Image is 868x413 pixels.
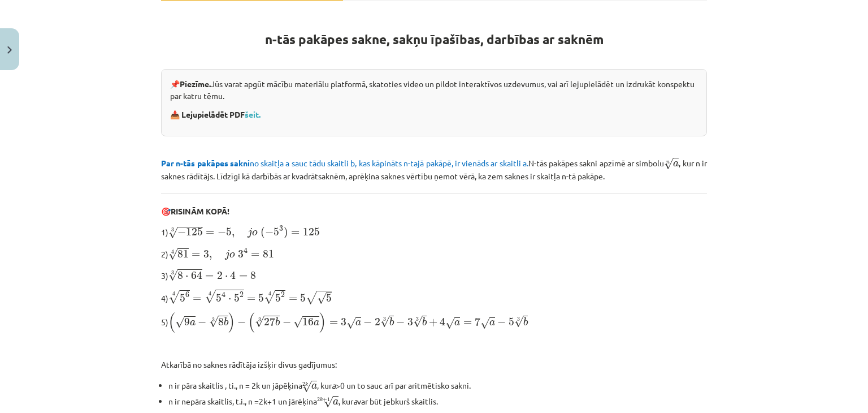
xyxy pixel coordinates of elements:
span: − [177,229,186,236]
i: a [353,396,357,406]
span: 3 [407,318,413,326]
span: 8 [177,272,183,279]
span: √ [264,290,275,304]
span: 125 [186,228,203,236]
span: √ [255,316,264,328]
span: a [489,320,495,326]
span: √ [346,317,355,329]
span: 2 [281,292,285,298]
span: 3 [203,250,209,258]
span: √ [664,158,673,170]
span: 2 [217,272,223,279]
span: ) [228,312,235,333]
span: 4 [244,248,248,254]
span: = [206,231,214,235]
p: 3) [161,268,707,282]
p: 5) [161,312,707,333]
span: a [454,320,460,326]
span: 64 [191,271,202,279]
span: 5 [275,294,281,302]
span: 3 [238,250,244,258]
span: √ [168,269,177,281]
i: a [332,380,336,390]
span: 2 [240,292,244,298]
span: 3 [279,226,283,231]
span: j [225,249,229,260]
span: 7 [475,317,480,326]
span: √ [413,316,422,328]
li: n ir nepāra skaitlis, t.i., n =2k+1 un jārēķina , kur var būt jebkurš skaitlis. [168,393,707,408]
p: 🎯 [161,205,707,217]
span: a [311,384,317,389]
span: 4 [440,317,445,326]
span: ) [319,312,326,333]
span: 16 [302,318,314,326]
span: = [251,253,259,257]
span: 125 [303,228,320,236]
b: Par n-tās pakāpes sakni [161,158,250,168]
span: a [355,320,361,326]
span: − [237,319,246,326]
span: ⋅ [225,276,228,279]
span: b [224,317,228,326]
span: = [291,231,300,235]
span: = [192,253,200,257]
span: 81 [177,250,189,258]
p: 1) [161,224,707,239]
span: √ [302,381,311,393]
span: , [232,232,235,238]
span: = [239,274,248,279]
span: 81 [263,250,274,258]
p: 📌 Jūs varat apgūt mācību materiālu platformā, skatoties video un pildot interaktīvos uzdevumus, v... [170,78,698,102]
span: √ [168,227,177,239]
span: + [323,398,327,402]
span: o [252,230,258,236]
span: 2 [317,397,320,401]
span: + [429,319,437,326]
span: 5 [300,294,306,302]
span: √ [317,292,326,304]
span: b [422,317,427,326]
p: 4) [161,289,707,305]
span: − [198,319,206,326]
span: 5 [234,294,240,302]
span: 5 [226,228,232,236]
span: √ [324,396,333,408]
span: = [193,297,201,302]
span: √ [168,290,180,304]
span: b [389,317,394,326]
span: 8 [218,318,224,326]
span: √ [306,291,317,304]
span: 5 [180,294,185,302]
span: a [314,320,319,326]
span: 2 [375,318,380,326]
span: = [329,321,338,325]
li: n ir pāra skaitlis , ti., n = 2k un jāpēķina , kur >0 un to sauc arī par aritmētisko sakni. [168,377,707,393]
span: 6 [185,292,189,298]
b: RISINĀM KOPĀ! [171,206,229,216]
p: Atkarībā no saknes rādītāja izšķir divus gadījumus: [161,359,707,371]
span: a [333,399,338,405]
a: šeit. [245,109,261,119]
span: 5 [258,294,264,302]
span: √ [480,317,489,329]
p: N-tās pakāpes sakni apzīmē ar simbolu , kur n ir saknes rādītājs. Līdzīgi kā darbībās ar kvadrāts... [161,155,707,182]
span: ) [284,227,288,239]
span: 5 [216,294,222,302]
span: a [190,320,196,326]
span: √ [293,316,302,328]
span: j [248,227,252,238]
span: 5 [326,294,332,302]
strong: n-tās pakāpes sakne, sakņu īpašības, darbības ar saknēm [265,31,604,48]
span: 8 [250,272,256,279]
span: = [205,274,214,279]
span: o [229,252,235,258]
span: √ [380,316,389,328]
span: ⋅ [185,276,188,279]
span: ⋅ [228,298,231,302]
span: = [289,297,297,302]
span: , [209,254,212,260]
img: icon-close-lesson-0947bae3869378f0d4975bcd49f059093ad1ed9edebbc8119c70593378902aed.svg [7,46,12,54]
span: ( [261,227,265,239]
span: − [283,319,291,326]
